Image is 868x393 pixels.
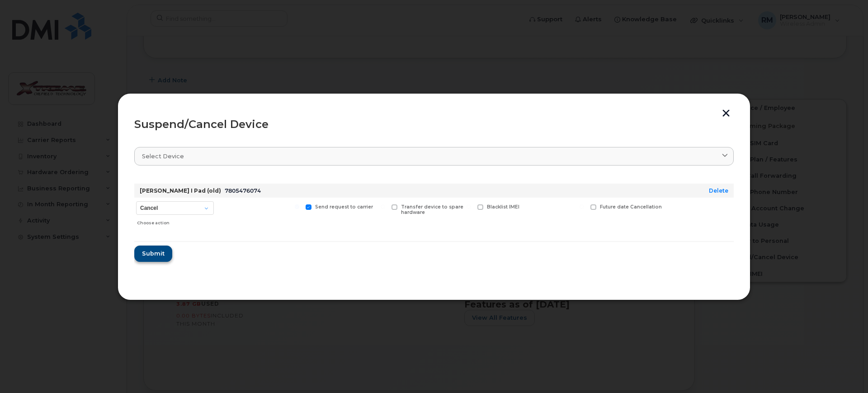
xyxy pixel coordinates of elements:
[137,216,214,227] div: Choose action
[401,204,463,216] span: Transfer device to spare hardware
[134,246,172,262] button: Submit
[140,187,221,194] strong: [PERSON_NAME] I Pad (old)
[134,147,734,166] a: Select device
[580,204,584,209] input: Future date Cancellation
[315,204,373,210] span: Send request to carrier
[467,204,471,209] input: Blacklist IMEI
[600,204,662,210] span: Future date Cancellation
[829,354,861,386] iframe: Messenger Launcher
[487,204,519,210] span: Blacklist IMEI
[134,119,734,130] div: Suspend/Cancel Device
[142,152,184,161] span: Select device
[142,249,165,258] span: Submit
[295,204,299,209] input: Send request to carrier
[225,187,261,194] span: 7805476074
[709,187,728,194] a: Delete
[381,204,385,209] input: Transfer device to spare hardware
